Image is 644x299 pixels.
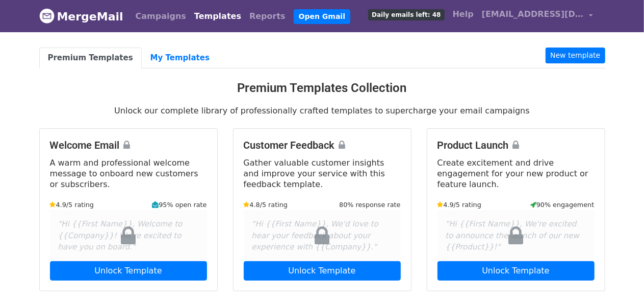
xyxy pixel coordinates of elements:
a: MergeMail [39,6,123,27]
img: MergeMail logo [39,8,55,24]
a: Unlock Template [50,261,207,281]
a: Premium Templates [39,48,142,68]
small: 80% response rate [339,200,400,210]
p: Gather valuable customer insights and improve your service with this feedback template. [244,157,401,190]
a: Open Gmail [294,9,350,24]
h4: Customer Feedback [244,139,401,151]
p: Unlock our complete library of professionally crafted templates to supercharge your email campaigns [39,105,605,116]
small: 4.9/5 rating [50,200,94,210]
a: [EMAIL_ADDRESS][DOMAIN_NAME] [478,4,597,28]
small: 95% open rate [152,200,207,210]
a: Help [449,4,478,25]
div: "Hi {{First Name}}, We're excited to announce the launch of our new {{Product}}!" [437,210,595,261]
small: 4.8/5 rating [244,200,288,210]
a: Unlock Template [244,261,401,281]
a: Daily emails left: 48 [364,4,448,25]
h4: Product Launch [437,139,595,151]
a: My Templates [142,48,218,68]
small: 4.9/5 rating [437,200,482,210]
span: [EMAIL_ADDRESS][DOMAIN_NAME] [482,8,584,20]
span: Daily emails left: 48 [368,9,444,20]
small: 90% engagement [530,200,595,210]
p: A warm and professional welcome message to onboard new customers or subscribers. [50,157,207,190]
div: "Hi {{First Name}}, Welcome to {{Company}}! We're excited to have you on board." [50,210,207,261]
h3: Premium Templates Collection [39,81,605,96]
p: Create excitement and drive engagement for your new product or feature launch. [437,157,595,190]
div: "Hi {{First Name}}, We'd love to hear your feedback about your experience with {{Company}}." [244,210,401,261]
a: Templates [190,6,245,27]
a: Unlock Template [437,261,595,281]
a: New template [546,48,605,63]
h4: Welcome Email [50,139,207,151]
a: Reports [245,6,290,27]
a: Campaigns [132,6,190,27]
